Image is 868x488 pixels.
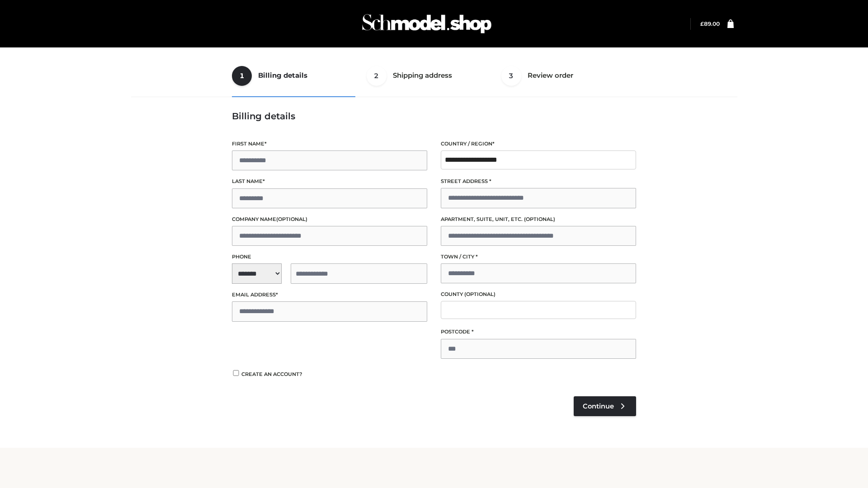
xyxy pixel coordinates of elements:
[574,396,636,416] a: Continue
[276,216,307,222] span: (optional)
[700,20,704,27] span: £
[241,371,302,377] span: Create an account?
[359,6,495,42] img: Schmodel Admin 964
[232,253,427,261] label: Phone
[700,20,720,27] a: £89.00
[232,370,240,376] input: Create an account?
[441,253,636,261] label: Town / City
[232,140,427,148] label: First name
[232,291,427,299] label: Email address
[441,140,636,148] label: Country / Region
[232,215,427,224] label: Company name
[232,177,427,186] label: Last name
[464,291,495,297] span: (optional)
[232,111,636,122] h3: Billing details
[700,20,720,27] bdi: 89.00
[441,177,636,186] label: Street address
[441,328,636,336] label: Postcode
[583,402,614,410] span: Continue
[441,215,636,224] label: Apartment, suite, unit, etc.
[524,216,555,222] span: (optional)
[441,290,636,299] label: County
